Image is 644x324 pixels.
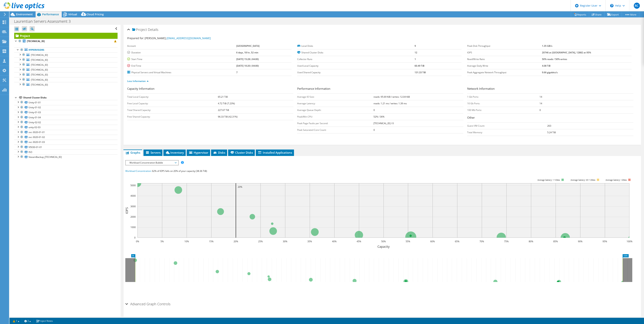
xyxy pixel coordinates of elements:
[184,240,189,243] text: 10%
[542,64,550,67] b: 4.08 TiB
[297,64,415,68] label: Used Local Capacity
[218,102,235,105] b: 4.72 TiB (7.23%)
[14,105,118,110] a: Unity-01-02
[297,113,373,120] td: Peak/Min CPU:
[297,100,373,107] td: Average Latency:
[127,51,236,55] label: Duration
[542,51,591,54] b: 20746 at [GEOGRAPHIC_DATA], 12882 at 95%
[542,44,552,48] b: 1.35 GB/s
[218,95,228,98] b: 65.21 TiB
[209,240,214,243] text: 15%
[467,129,547,136] td: Total Memory:
[14,110,118,115] a: Unity-01-03
[467,115,633,121] h3: Other
[23,95,118,100] div: Shared Cluster Disks
[540,108,541,112] b: 0
[125,151,140,154] span: Graphs
[297,127,373,133] td: Peak Saturated Core Count:
[14,67,118,72] a: [TECHNICAL_ID]
[357,240,361,243] text: 45%
[479,240,484,243] text: 70%
[467,71,542,74] label: Peak Aggregate Network Throughput
[236,58,259,61] b: [DATE] 15:28 (-04:00)
[297,107,373,113] td: Average Queue Depth:
[540,95,542,98] b: 14
[127,36,144,40] label: Prepared for:
[127,64,236,68] label: End Time
[589,12,604,17] a: Share
[604,12,622,17] a: Export
[167,36,211,40] a: [EMAIL_ADDRESS][DOMAIN_NAME]
[467,64,542,68] label: Average Daily Write
[415,71,426,74] b: 131.33 TiB
[87,12,104,16] span: Cloud Pricing
[14,33,118,39] a: Project
[27,40,45,43] b: [TECHNICAL_ID]
[570,179,595,181] tspan: Average latency 10<=20ms
[130,184,136,187] text: 5000
[213,151,225,154] span: Disks
[127,93,218,100] td: Total Local Capacity:
[467,122,547,129] td: Guest VM Count:
[130,226,136,229] text: 1000
[571,12,589,17] a: Reports
[14,57,118,62] a: [TECHNICAL_ID]
[547,131,556,134] b: 5.24 TiB
[258,240,263,243] text: 25%
[307,240,312,243] text: 35%
[547,124,551,127] b: 263
[236,44,260,48] b: [GEOGRAPHIC_DATA]
[31,73,48,76] span: [TECHNICAL_ID]
[16,12,33,16] span: Environment
[14,120,118,125] a: Unity-02-02
[14,115,118,120] a: Unity-01-04
[136,240,139,243] text: 0%
[605,179,627,181] text: Average latency >20ms
[14,100,118,105] a: Unity-01-01
[258,151,292,154] span: Installed Applications
[14,130,118,135] a: svc-3020-01-01
[634,3,640,9] span: RC
[373,115,384,118] b: 52% / 36%
[236,51,258,54] b: 6 days, 18 hr, 52 min
[125,207,129,214] text: IOPS
[160,240,164,243] text: 5%
[553,240,558,243] text: 85%
[537,179,560,181] tspan: Average latency <=10ms
[127,44,236,48] label: Account
[14,140,118,145] a: svc-3020-01-03
[14,48,118,52] a: Hypervisors
[415,51,417,54] b: 12
[373,108,375,112] b: 0
[542,71,558,74] b: 9.66 gigabits/s
[130,215,136,218] text: 2000
[467,93,540,100] td: 1 Gb Ports:
[145,151,161,154] span: Servers
[218,108,229,112] b: 227.67 TiB
[406,240,410,243] text: 55%
[148,27,158,32] span: Details
[14,145,118,150] a: V5030-01-01
[467,100,540,107] td: 10 Gb Ports:
[297,44,415,48] label: Local Disks
[14,150,118,154] a: ISO
[14,135,118,140] a: svc-3020-01-02
[189,151,208,154] span: Hypervisor
[542,58,567,61] b: 50% reads / 50% writes
[128,160,176,165] span: Workload Concentration Bubble
[12,19,76,23] h1: Laurentian Servers Assessment 3
[14,82,118,87] a: [TECHNICAL_ID]
[234,240,238,243] text: 20%
[610,4,614,7] svg: \n
[467,86,633,92] h3: Network Information
[127,79,149,83] a: Less Information
[132,28,147,32] span: Project
[381,240,386,243] text: 50%
[467,107,540,113] td: 100 Mb Ports:
[297,51,415,55] label: Shared Cluster Disks
[430,240,435,243] text: 60%
[14,77,118,82] a: [TECHNICAL_ID]
[134,236,136,239] text: 0
[467,44,542,48] label: Peak Disk Throughput
[230,151,253,154] span: Cluster Disks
